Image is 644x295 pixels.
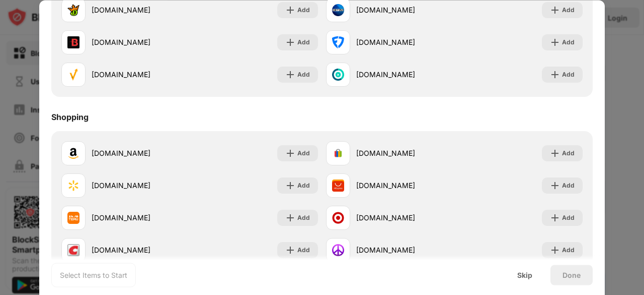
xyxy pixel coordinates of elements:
[517,271,532,279] div: Skip
[297,5,310,15] div: Add
[332,147,344,159] img: favicons
[356,213,454,223] div: [DOMAIN_NAME]
[356,181,454,191] div: [DOMAIN_NAME]
[297,245,310,255] div: Add
[356,148,454,159] div: [DOMAIN_NAME]
[332,69,344,81] img: favicons
[332,244,344,256] img: favicons
[297,213,310,223] div: Add
[67,69,79,81] img: favicons
[356,70,454,80] div: [DOMAIN_NAME]
[356,245,454,256] div: [DOMAIN_NAME]
[60,270,127,280] div: Select Items to Start
[92,5,190,16] div: [DOMAIN_NAME]
[67,36,79,48] img: favicons
[332,4,344,16] img: favicons
[92,181,190,191] div: [DOMAIN_NAME]
[297,181,310,191] div: Add
[67,180,79,192] img: favicons
[562,70,575,80] div: Add
[297,37,310,47] div: Add
[562,213,575,223] div: Add
[92,148,190,159] div: [DOMAIN_NAME]
[332,180,344,192] img: favicons
[92,213,190,223] div: [DOMAIN_NAME]
[67,212,79,224] img: favicons
[332,212,344,224] img: favicons
[92,37,190,48] div: [DOMAIN_NAME]
[67,244,79,256] img: favicons
[67,4,79,16] img: favicons
[332,36,344,48] img: favicons
[356,37,454,48] div: [DOMAIN_NAME]
[562,5,575,15] div: Add
[297,70,310,80] div: Add
[562,148,575,158] div: Add
[51,112,89,122] div: Shopping
[562,245,575,255] div: Add
[562,181,575,191] div: Add
[92,70,190,80] div: [DOMAIN_NAME]
[356,5,454,16] div: [DOMAIN_NAME]
[562,271,581,279] div: Done
[67,147,79,159] img: favicons
[297,148,310,158] div: Add
[92,245,190,256] div: [DOMAIN_NAME]
[562,37,575,47] div: Add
